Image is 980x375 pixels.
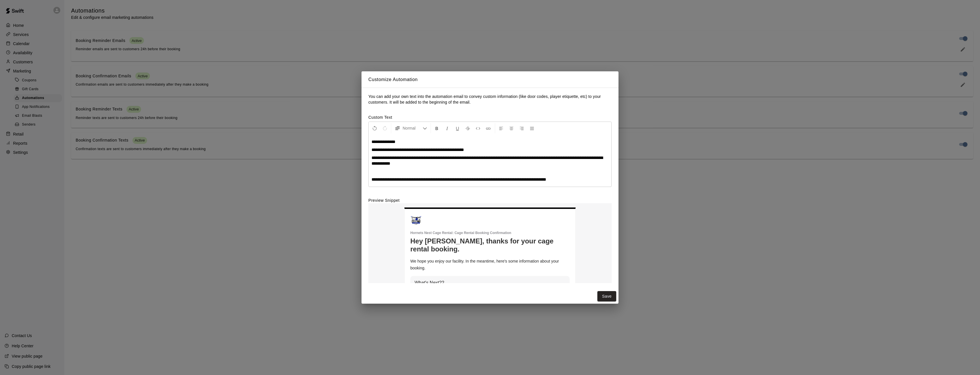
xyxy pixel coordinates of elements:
[368,197,612,203] label: Preview Snippet
[362,71,618,88] h2: Customize Automation
[507,123,516,133] button: Center Align
[368,94,612,105] p: You can add your own text into the automation email to convey custom information (like door codes...
[432,123,442,133] button: Format Bold
[453,123,462,133] button: Format Underline
[368,114,612,120] label: Custom Text
[410,231,570,235] p: Hornets Nest Cage Rental : Cage Rental Booking Confirmation
[380,123,390,133] button: Redo
[403,125,423,131] span: Normal
[410,237,570,253] h1: Hey [PERSON_NAME], thanks for your cage rental booking.
[517,123,527,133] button: Right Align
[463,123,473,133] button: Format Strikethrough
[410,215,422,226] img: Hornets Nest Cage Rental
[597,291,616,302] button: Save
[527,123,537,133] button: Justify Align
[410,258,570,271] p: We hope you enjoy our facility. In the meantime, here's some information about your booking.
[442,123,452,133] button: Format Italics
[483,123,493,133] button: Insert Link
[392,123,429,133] button: Formatting Options
[473,123,483,133] button: Insert Code
[370,123,379,133] button: Undo
[496,123,506,133] button: Left Align
[415,280,444,285] span: What's Next??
